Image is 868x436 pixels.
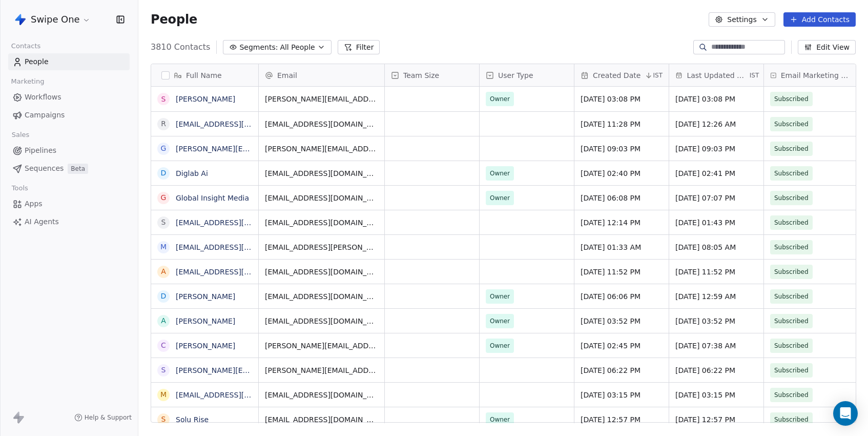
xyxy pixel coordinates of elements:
span: Segments: [239,42,278,53]
span: [EMAIL_ADDRESS][DOMAIN_NAME] [265,414,378,425]
div: Team Size [385,64,479,86]
span: [EMAIL_ADDRESS][DOMAIN_NAME] [265,217,378,228]
div: Created DateIST [574,64,669,86]
button: Swipe One [12,11,93,28]
div: Full Name [151,64,258,86]
a: [EMAIL_ADDRESS][PERSON_NAME][DOMAIN_NAME] [176,243,361,251]
span: [DATE] 03:52 PM [581,316,663,326]
div: G [161,192,167,203]
div: m [160,242,167,252]
span: [PERSON_NAME][EMAIL_ADDRESS][DOMAIN_NAME] [265,94,378,104]
span: [DATE] 07:07 PM [675,193,757,203]
span: [PERSON_NAME][EMAIL_ADDRESS][DOMAIN_NAME] [265,144,378,154]
div: Open Intercom Messenger [833,401,858,426]
span: [DATE] 09:03 PM [675,144,757,154]
span: [PERSON_NAME][EMAIL_ADDRESS][DOMAIN_NAME] [265,365,378,375]
span: [DATE] 12:59 AM [675,291,757,302]
span: Subscribed [774,168,809,179]
span: [EMAIL_ADDRESS][DOMAIN_NAME] [265,193,378,203]
span: Subscribed [774,390,809,400]
a: Campaigns [8,107,130,124]
img: Swipe%20One%20Logo%201-1.svg [14,13,27,26]
button: Add Contacts [783,12,856,27]
span: 3810 Contacts [151,41,210,53]
span: Owner [490,341,510,351]
span: Last Updated Date [687,70,747,81]
span: Campaigns [25,110,65,121]
span: [EMAIL_ADDRESS][DOMAIN_NAME] [265,119,378,129]
span: [DATE] 06:06 PM [581,291,663,302]
span: Email [277,70,297,81]
span: [DATE] 02:45 PM [581,341,663,351]
a: AI Agents [8,213,130,230]
span: [DATE] 12:57 PM [581,414,663,425]
span: Beta [68,164,88,174]
span: [DATE] 08:05 AM [675,242,757,252]
span: Subscribed [774,242,809,252]
span: User Type [498,70,533,81]
span: Sales [7,127,34,143]
span: Subscribed [774,119,809,129]
span: Created Date [593,70,640,81]
div: s [161,217,166,228]
div: D [161,168,167,179]
a: Apps [8,195,130,212]
button: Edit View [798,40,856,54]
span: [DATE] 11:52 PM [675,267,757,277]
span: Owner [490,94,510,104]
span: [DATE] 03:52 PM [675,316,757,326]
span: Subscribed [774,365,809,375]
span: Subscribed [774,144,809,154]
span: [DATE] 01:43 PM [675,217,757,228]
span: [PERSON_NAME][EMAIL_ADDRESS][DOMAIN_NAME] [265,341,378,351]
span: [DATE] 06:08 PM [581,193,663,203]
a: [PERSON_NAME][EMAIL_ADDRESS][DOMAIN_NAME] [176,145,361,153]
span: [EMAIL_ADDRESS][DOMAIN_NAME] [265,316,378,326]
span: [DATE] 02:40 PM [581,168,663,179]
span: [DATE] 06:22 PM [581,365,663,375]
div: D [161,291,167,302]
a: People [8,53,130,70]
span: Pipelines [25,145,56,156]
span: Workflows [25,92,61,103]
span: AI Agents [25,216,59,227]
a: Workflows [8,89,130,106]
a: [EMAIL_ADDRESS][DOMAIN_NAME] [176,120,301,128]
span: IST [653,71,663,80]
span: [DATE] 12:57 PM [675,414,757,425]
button: Settings [709,12,775,27]
div: s [161,365,166,375]
div: S [161,414,166,425]
span: [DATE] 06:22 PM [675,365,757,375]
a: [PERSON_NAME] [176,292,235,301]
span: Subscribed [774,291,809,302]
div: m [160,389,167,400]
div: S [161,94,166,105]
a: Pipelines [8,142,130,159]
span: Owner [490,193,510,203]
div: User Type [480,64,574,86]
span: Subscribed [774,316,809,326]
div: Email [259,64,384,86]
div: C [161,340,166,351]
span: Subscribed [774,193,809,203]
span: [EMAIL_ADDRESS][DOMAIN_NAME] [265,291,378,302]
a: [EMAIL_ADDRESS][DOMAIN_NAME] [176,268,301,276]
span: Full Name [186,70,222,81]
span: Email Marketing Consent [781,70,852,81]
a: Global Insight Media [176,194,249,202]
a: Help & Support [74,413,132,422]
span: [DATE] 09:03 PM [581,144,663,154]
span: [DATE] 12:26 AM [675,119,757,129]
span: People [151,12,197,27]
span: Marketing [7,74,49,89]
div: r [161,118,166,129]
span: Tools [7,181,32,196]
span: [DATE] 07:38 AM [675,341,757,351]
a: [EMAIL_ADDRESS][DOMAIN_NAME] [176,219,301,227]
span: [DATE] 11:28 PM [581,119,663,129]
div: g [161,143,167,154]
span: Help & Support [85,413,132,422]
span: All People [280,42,315,53]
a: [PERSON_NAME] [176,95,235,103]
